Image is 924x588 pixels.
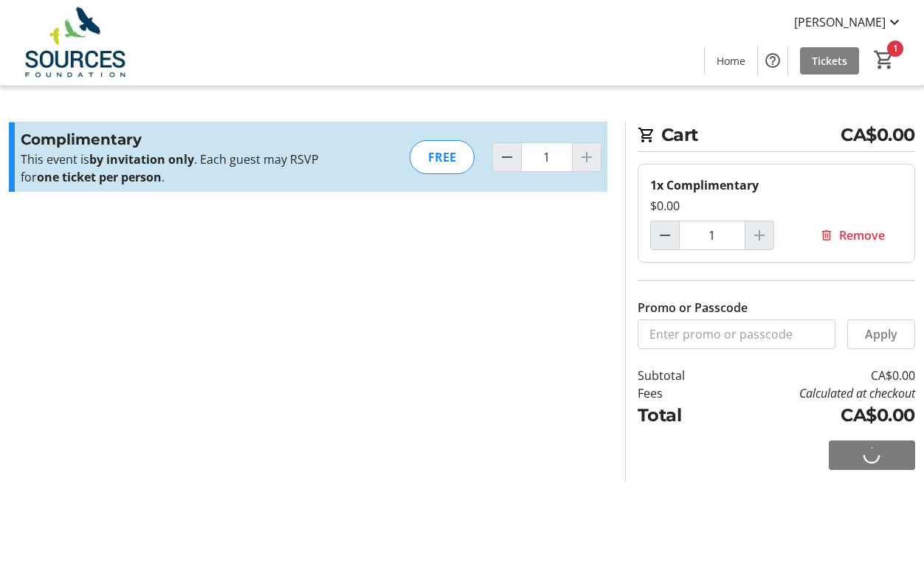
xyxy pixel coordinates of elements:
a: Tickets [800,47,859,75]
td: Subtotal [638,367,718,384]
input: Complimentary Quantity [679,221,745,250]
td: Fees [638,384,718,402]
input: Enter promo or passcode [638,319,835,349]
button: Remove [802,221,903,250]
button: Decrement by one [493,143,521,171]
img: Sources Foundation's Logo [9,6,140,80]
button: Cart [871,46,897,73]
h3: Complimentary [21,128,343,151]
p: This event is . Each guest may RSVP for . [21,151,343,186]
strong: by invitation only [89,151,194,167]
span: Home [717,53,745,69]
span: Tickets [812,53,847,69]
input: Complimentary Quantity [521,142,573,172]
button: Help [758,46,787,75]
button: Apply [847,319,915,349]
button: [PERSON_NAME] [782,10,915,34]
button: Decrement by one [651,221,679,249]
td: CA$0.00 [718,402,915,429]
td: Total [638,402,718,429]
span: Apply [865,325,897,343]
td: CA$0.00 [718,367,915,384]
a: Home [705,47,757,75]
div: $0.00 [650,197,903,215]
span: [PERSON_NAME] [794,13,886,31]
div: 1x Complimentary [650,176,903,194]
h2: Cart [638,122,915,152]
td: Calculated at checkout [718,384,915,402]
span: CA$0.00 [841,122,915,148]
div: FREE [410,140,475,174]
strong: one ticket per person [37,169,162,185]
span: Remove [839,226,885,244]
label: Promo or Passcode [638,299,748,317]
